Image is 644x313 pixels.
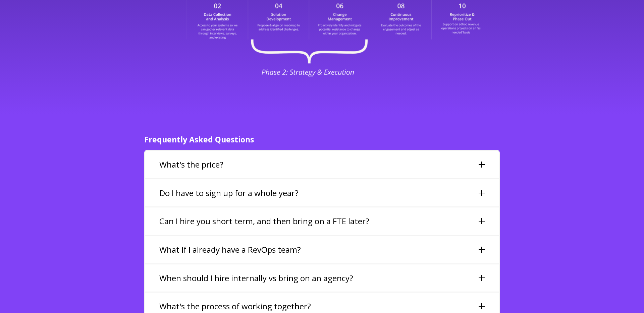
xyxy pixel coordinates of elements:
[159,244,301,255] h3: What if I already have a RevOps team?
[144,134,254,145] span: Frequently Asked Questions
[159,159,223,170] h3: What's the price?
[159,187,299,199] h3: Do I have to sign up for a whole year?
[159,215,369,227] h3: Can I hire you short term, and then bring on a FTE later?
[159,272,353,284] h3: When should I hire internally vs bring on an agency?
[159,301,311,312] h3: What's the process of working together?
